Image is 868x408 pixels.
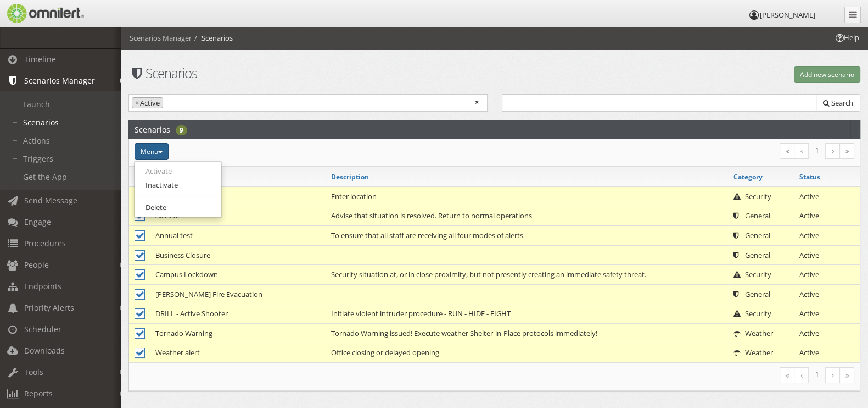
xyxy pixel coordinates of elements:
[132,97,163,109] li: Active
[135,98,139,108] span: ×
[150,186,326,206] td: Active Shooter
[150,304,326,324] td: DRILL - Active Shooter
[25,8,47,18] span: Help
[326,186,728,206] td: Enter location
[24,260,49,270] span: People
[176,125,187,135] div: 9
[24,367,43,377] span: Tools
[844,7,861,23] a: Collapse Menu
[150,225,326,245] td: Annual test
[150,323,326,343] td: Tornado Warning
[839,367,854,383] a: Last
[825,367,840,383] a: Next
[5,4,84,23] img: Omnilert
[745,308,771,318] span: Security
[839,143,854,159] a: Last
[150,206,326,226] td: All clear
[794,66,860,83] button: Add new scenario
[326,225,728,245] td: To ensure that all staff are receiving all four modes of alerts
[809,367,826,382] li: 1
[331,172,369,181] a: Description
[831,98,853,108] span: Search
[799,172,820,181] a: Status
[24,75,95,86] span: Scenarios Manager
[780,143,794,159] a: First
[794,265,860,285] td: Active
[825,143,840,159] a: Next
[794,206,860,226] td: Active
[794,343,860,362] td: Active
[24,324,61,334] span: Scheduler
[24,217,51,227] span: Engage
[135,143,169,160] button: Menu
[745,269,771,279] span: Security
[326,304,728,324] td: Initiate violent intruder procedure - RUN - HIDE - FIGHT
[24,238,66,249] span: Procedures
[794,367,809,383] a: Previous
[192,33,233,43] li: Scenarios
[745,230,770,240] span: General
[745,289,770,299] span: General
[134,161,222,218] ul: Menu
[745,211,770,220] span: General
[733,172,763,181] a: Category
[24,281,61,291] span: Endpoints
[135,201,221,214] a: Delete
[794,143,809,159] a: Previous
[745,328,773,338] span: Weather
[794,225,860,245] td: Active
[326,343,728,362] td: Office closing or delayed opening
[794,323,860,343] td: Active
[326,323,728,343] td: Tornado Warning issued! Execute weather Shelter-in-Place protocols immediately!
[24,345,65,356] span: Downloads
[745,191,771,201] span: Security
[150,265,326,285] td: Campus Lockdown
[135,178,221,192] a: Inactivate
[794,245,860,265] td: Active
[150,245,326,265] td: Business Closure
[128,66,488,80] h1: Scenarios
[135,164,221,178] a: Activate
[760,10,815,20] span: [PERSON_NAME]
[794,304,860,324] td: Active
[816,94,860,112] button: Search
[809,143,826,158] li: 1
[24,302,74,313] span: Priority Alerts
[150,284,326,304] td: [PERSON_NAME] Fire Evacuation
[150,343,326,362] td: Weather alert
[834,32,859,43] span: Help
[24,195,77,206] span: Send Message
[794,284,860,304] td: Active
[780,367,794,383] a: First
[326,206,728,226] td: Advise that situation is resolved. Return to normal operations
[475,97,479,108] span: Remove all items
[794,186,860,206] td: Active
[135,120,170,138] h2: Scenarios
[326,265,728,285] td: Security situation at, or in close proximity, but not presently creating an immediate safety threat.
[745,250,770,260] span: General
[130,33,192,43] li: Scenarios Manager
[24,54,56,64] span: Timeline
[24,388,53,399] span: Reports
[745,348,773,357] span: Weather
